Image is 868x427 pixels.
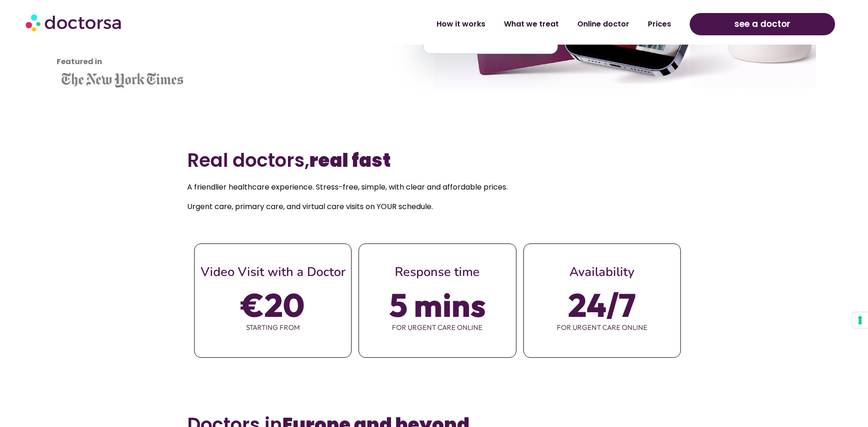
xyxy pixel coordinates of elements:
p: Urgent care, primary care, and virtual care visits on YOUR schedule. [187,200,681,213]
nav: Menu [225,13,681,35]
h2: Real doctors, [187,149,681,171]
a: How it works [427,13,495,35]
button: Your consent preferences for tracking technologies [852,312,868,328]
span: Video Visit with a Doctor [201,263,346,281]
span: €20 [241,292,305,318]
span: Response time [395,263,480,281]
span: starting from [195,318,351,337]
span: for urgent care online [359,318,516,337]
a: Prices [639,13,680,35]
b: real fast [309,147,391,173]
a: What we treat [495,13,568,35]
span: Availability [569,263,634,281]
span: see a doctor [734,17,790,32]
span: 5 mins [389,292,486,318]
a: see a doctor [690,13,835,35]
span: 24/7 [568,292,636,318]
p: A friendlier healthcare experience. Stress-free, simple, with clear and affordable prices. [187,181,681,194]
strong: Featured in [57,56,102,67]
a: Online doctor [568,13,639,35]
span: for urgent care online [524,318,680,337]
